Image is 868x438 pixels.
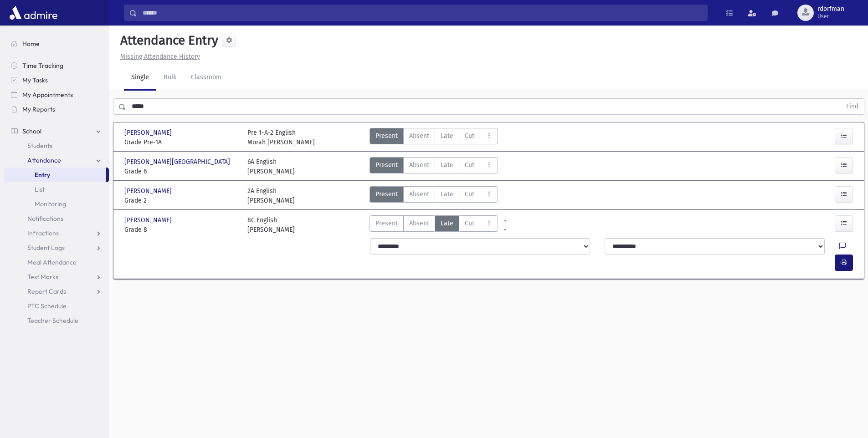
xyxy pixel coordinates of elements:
span: Present [375,189,398,199]
img: AdmirePro [7,4,60,22]
a: List [4,182,109,197]
a: Meal Attendance [4,255,109,270]
a: Classroom [184,65,229,91]
span: Students [27,142,52,150]
span: Cut [465,160,474,170]
span: Home [22,40,40,48]
div: AttTypes [370,215,498,234]
a: Students [4,138,109,153]
span: Grade 8 [124,225,238,234]
a: Home [4,36,109,51]
a: PTC Schedule [4,299,109,313]
a: My Tasks [4,73,109,87]
h5: Attendance Entry [117,33,218,48]
a: Entry [4,168,106,182]
span: Cut [465,219,474,228]
input: Search [137,5,707,21]
span: My Reports [22,105,55,113]
span: Grade 2 [124,196,238,205]
span: Present [375,160,398,170]
span: My Appointments [22,91,73,99]
span: Cut [465,131,474,141]
u: Missing Attendance History [120,53,200,61]
span: Cut [465,189,474,199]
span: Grade Pre-1A [124,138,238,147]
span: Attendance [27,156,61,164]
span: My Tasks [22,76,48,84]
a: Single [124,65,156,91]
a: Missing Attendance History [117,53,200,61]
span: School [22,127,41,135]
div: 2A English [PERSON_NAME] [247,186,295,205]
div: 8C English [PERSON_NAME] [247,215,295,234]
span: PTC Schedule [27,302,67,310]
span: Late [441,160,453,170]
span: Time Tracking [22,61,63,70]
span: Absent [409,219,429,228]
a: Report Cards [4,284,109,299]
a: School [4,124,109,138]
div: AttTypes [370,157,498,176]
a: Bulk [156,65,184,91]
span: [PERSON_NAME] [124,128,174,138]
span: Absent [409,131,429,141]
a: Notifications [4,211,109,226]
span: Infractions [27,229,59,237]
div: Pre 1-A-2 English Morah [PERSON_NAME] [247,128,315,147]
span: Entry [35,171,50,179]
a: Monitoring [4,197,109,211]
span: Student Logs [27,244,65,252]
div: AttTypes [370,128,498,147]
a: Attendance [4,153,109,168]
div: 6A English [PERSON_NAME] [247,157,295,176]
a: My Reports [4,102,109,117]
span: Late [441,219,453,228]
span: Report Cards [27,287,66,295]
a: Test Marks [4,270,109,284]
span: Absent [409,160,429,170]
span: Late [441,189,453,199]
span: Monitoring [35,200,66,208]
span: Late [441,131,453,141]
a: Time Tracking [4,58,109,73]
span: Absent [409,189,429,199]
span: Grade 6 [124,167,238,176]
div: AttTypes [370,186,498,205]
a: Student Logs [4,240,109,255]
a: Teacher Schedule [4,313,109,328]
a: Infractions [4,226,109,240]
span: Notifications [27,214,63,223]
span: Present [375,219,398,228]
span: User [817,13,844,20]
a: My Appointments [4,87,109,102]
span: [PERSON_NAME][GEOGRAPHIC_DATA] [124,157,232,167]
button: Find [841,99,864,114]
span: List [35,185,45,194]
span: [PERSON_NAME] [124,215,174,225]
span: [PERSON_NAME] [124,186,174,196]
span: Test Marks [27,273,58,281]
span: rdorfman [817,5,844,13]
span: Teacher Schedule [27,316,78,325]
span: Present [375,131,398,141]
span: Meal Attendance [27,258,77,266]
